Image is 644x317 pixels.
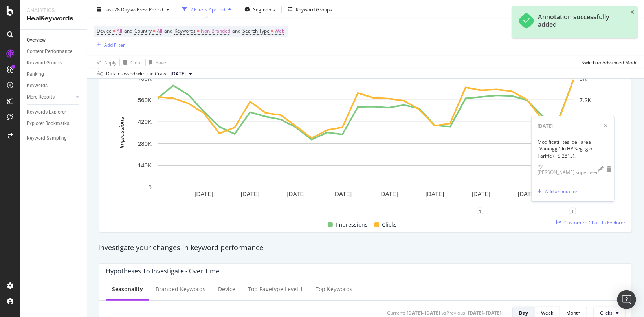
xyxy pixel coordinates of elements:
span: 2025 Aug. 31st [171,70,186,77]
span: Search Type [242,27,270,34]
text: 560K [138,97,152,103]
div: 1 [570,208,576,214]
div: 1 [477,208,483,214]
div: Seasonality [112,285,143,293]
div: Ranking [27,70,44,79]
div: Top pagetype Level 1 [248,285,303,293]
div: Open Intercom Messenger [617,290,636,309]
button: Apply [94,56,116,69]
text: [DATE] [518,191,536,197]
div: Add Filter [104,41,125,48]
button: Switch to Advanced Mode [578,56,638,69]
button: Save [146,56,166,69]
div: by [PERSON_NAME].superuser [538,162,598,176]
div: RealKeywords [27,14,81,23]
span: Web [275,26,284,37]
a: Content Performance [27,48,81,56]
button: Add Filter [94,40,125,49]
text: [DATE] [426,191,444,197]
span: = [197,27,200,34]
div: Branded Keywords [156,285,205,293]
span: and [232,27,240,34]
text: [DATE] [241,191,259,197]
div: Annotation successfully added [538,13,624,28]
span: Customize Chart in Explorer [564,219,626,226]
div: Apply [104,59,116,66]
div: Month [566,310,580,316]
div: Top Keywords [316,285,352,293]
div: Current: [387,310,405,316]
a: Keywords Explorer [27,108,81,116]
div: Keyword Sampling [27,134,67,143]
text: 140K [138,162,152,169]
div: Content Performance [27,48,72,56]
span: Segments [253,6,275,13]
div: Switch to Advanced Mode [582,59,638,66]
div: 2 Filters Applied [190,6,225,13]
div: Week [541,310,553,316]
a: Explorer Bookmarks [27,119,81,128]
svg: A chart. [106,74,626,211]
div: Overview [27,36,46,44]
span: and [164,27,172,34]
div: Investigate your changes in keyword performance [98,243,633,253]
div: Add annotation [545,189,578,195]
div: Analytics [27,6,81,14]
span: Keywords [174,27,196,34]
a: More Reports [27,93,73,101]
button: Last 28 DaysvsPrev. Period [94,3,172,16]
div: Day [519,310,528,316]
div: vs Previous : [442,310,466,316]
button: Segments [241,3,278,16]
text: [DATE] [287,191,306,197]
span: Clicks [382,220,397,229]
span: Device [97,27,112,34]
button: Clear [120,56,142,69]
div: Modificati i tesi dellìarea "Vantaggi" in HP Segugio Tariffe (TS-2813). [538,139,607,159]
a: Ranking [27,70,81,79]
text: Impressions [118,117,125,148]
div: Explorer Bookmarks [27,119,69,128]
text: [DATE] [194,191,213,197]
text: 280K [138,140,152,147]
div: More Reports [27,93,55,101]
a: Keyword Sampling [27,134,81,143]
div: Save [156,59,166,66]
text: 7.2K [580,97,592,103]
text: [DATE] [380,191,398,197]
text: [DATE] [472,191,490,197]
button: [DATE] [167,69,195,79]
div: [DATE] - [DATE] [407,310,440,316]
span: = [153,27,156,34]
text: [DATE] [333,191,352,197]
button: Keyword Groups [285,3,335,16]
div: Device [218,285,235,293]
a: Keyword Groups [27,59,81,67]
div: [DATE] [538,123,553,129]
div: close toast [630,9,635,15]
div: Keyword Groups [296,6,332,13]
text: 0 [149,184,152,191]
button: Add annotation [534,185,578,198]
a: Customize Chart in Explorer [556,219,626,226]
div: Data crossed with the Crawl [106,70,167,77]
a: Keywords [27,82,81,90]
span: = [271,27,273,34]
div: Keywords [27,82,48,90]
span: Clicks [600,310,613,316]
div: xmark [604,123,607,129]
span: Impressions [336,220,368,229]
div: Keyword Groups [27,59,62,67]
span: Non-Branded [201,26,230,37]
div: Hypotheses to Investigate - Over Time [106,267,219,275]
button: 2 Filters Applied [179,3,235,16]
span: Last 28 Days [104,6,132,13]
span: = [113,27,116,34]
div: Keywords Explorer [27,108,66,116]
span: Country [134,27,152,34]
span: vs Prev. Period [132,6,163,13]
span: and [124,27,132,34]
span: All [157,26,162,37]
div: pencil [598,162,604,176]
